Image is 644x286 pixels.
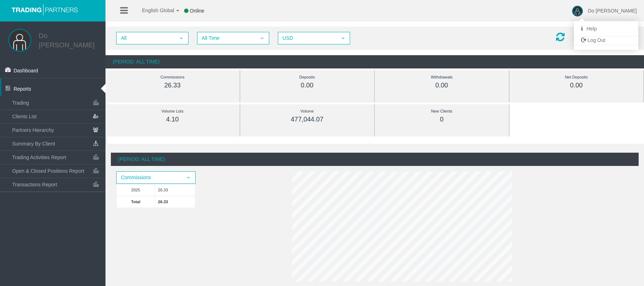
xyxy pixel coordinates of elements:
[12,154,66,160] span: Trading Activities Report
[256,115,358,124] div: 477,044.07
[122,73,223,81] div: Commissions
[155,184,195,196] td: 26.33
[122,81,223,90] div: 26.33
[12,100,29,106] span: Trading
[391,115,493,124] div: 0
[9,4,80,15] img: logo.svg
[588,37,605,43] span: Log Out
[12,141,55,147] span: Summary By Client
[14,86,31,92] span: Reports
[9,178,105,191] a: Transactions Report
[9,110,105,123] a: Clients List
[9,165,105,177] a: Open & Closed Positions Report
[526,73,628,81] div: Net Deposits
[256,81,358,90] div: 0.00
[12,114,36,119] span: Clients List
[14,68,38,73] span: Dashboard
[178,35,184,41] span: select
[556,32,565,42] i: Reload Dashboard
[111,153,639,166] div: (Period: All Time)
[190,8,204,14] span: Online
[133,8,174,13] span: English Global
[9,124,105,137] a: Partners Hierarchy
[12,182,57,187] span: Transactions Report
[256,73,358,81] div: Deposits
[117,184,155,196] td: 2025
[117,33,175,44] span: All
[259,35,265,41] span: select
[186,175,191,181] span: select
[572,6,583,16] img: user-image
[588,8,637,14] span: Do [PERSON_NAME]
[574,35,638,45] a: Log Out
[391,81,493,90] div: 0.00
[105,55,644,68] div: (Period: All Time)
[526,81,628,90] div: 0.00
[122,115,223,124] div: 4.10
[574,21,638,37] a: Help
[12,127,54,133] span: Partners Hierarchy
[39,32,94,49] a: Do [PERSON_NAME]
[391,107,493,115] div: New Clients
[9,96,105,109] a: Trading
[198,33,256,44] span: All Time
[279,33,336,44] span: USD
[117,172,182,183] span: Commissions
[155,196,195,208] td: 26.33
[9,137,105,150] a: Summary By Client
[12,168,84,174] span: Open & Closed Positions Report
[117,196,155,208] td: Total
[391,73,493,81] div: Withdrawals
[340,35,346,41] span: select
[573,32,604,43] i: IB Link
[256,107,358,115] div: Volume
[122,107,223,115] div: Volume Lots
[9,151,105,164] a: Trading Activities Report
